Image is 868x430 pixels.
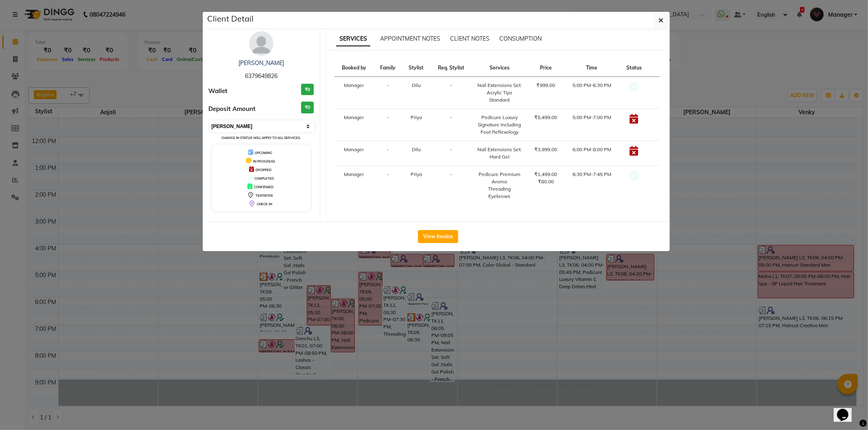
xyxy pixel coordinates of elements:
[335,109,374,141] td: Manager
[431,166,472,205] td: -
[532,146,560,153] div: ₹3,999.00
[254,185,273,189] span: CONFIRMED
[418,230,458,243] button: View Invoice
[256,193,273,198] span: TENTATIVE
[477,171,523,185] div: Pedicure Premium Aroma
[477,82,523,104] div: Nail Extensions Set: Acrylic Tips Standard
[619,59,648,77] th: Status
[335,166,374,205] td: Manager
[255,151,272,155] span: UPCOMING
[374,166,402,205] td: -
[532,171,560,178] div: ₹1,499.00
[253,159,275,163] span: IN PROGRESS
[374,59,402,77] th: Family
[527,59,564,77] th: Price
[257,202,272,206] span: CHECK-IN
[374,141,402,166] td: -
[564,166,620,205] td: 6:30 PM-7:45 PM
[301,84,314,96] h3: ₹0
[532,178,560,185] div: ₹80.00
[335,59,374,77] th: Booked by
[431,141,472,166] td: -
[245,72,278,80] span: 6379649826
[564,59,620,77] th: Time
[254,176,274,180] span: COMPLETED
[374,77,402,109] td: -
[431,77,472,109] td: -
[221,136,301,140] small: Change in status will apply to all services.
[335,141,374,166] td: Manager
[477,146,523,161] div: Nail Extensions Set: Hard Gel
[238,59,284,67] a: [PERSON_NAME]
[532,82,560,89] div: ₹999.00
[208,13,254,25] h5: Client Detail
[411,114,422,120] span: Priya
[249,31,273,56] img: avatar
[450,35,490,42] span: CLIENT NOTES
[402,59,430,77] th: Stylist
[380,35,440,42] span: APPOINTMENT NOTES
[412,146,421,152] span: Dilu
[499,35,542,42] span: CONSUMPTION
[256,168,271,172] span: DROPPED
[472,59,527,77] th: Services
[431,109,472,141] td: -
[834,397,860,422] iframe: chat widget
[564,141,620,166] td: 6:00 PM-8:00 PM
[412,82,421,88] span: Dilu
[209,87,228,96] span: Wallet
[431,59,472,77] th: Req. Stylist
[336,32,370,46] span: SERVICES
[477,114,523,136] div: Pedicure Luxury Signature Including Foot Reflexology
[564,77,620,109] td: 5:00 PM-6:30 PM
[374,109,402,141] td: -
[301,102,314,113] h3: ₹0
[477,185,523,200] div: Threading Eyebrows
[209,104,256,114] span: Deposit Amount
[532,114,560,121] div: ₹5,499.00
[564,109,620,141] td: 5:00 PM-7:00 PM
[335,77,374,109] td: Manager
[411,171,422,177] span: Priya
